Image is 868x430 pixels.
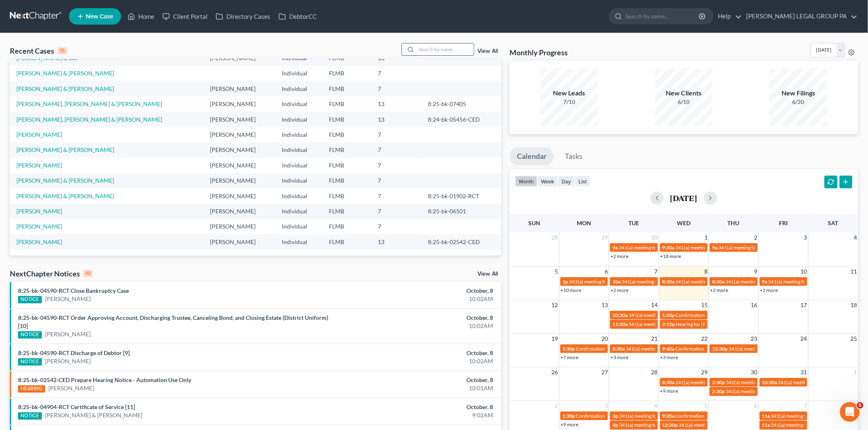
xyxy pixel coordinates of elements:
a: +9 more [561,421,579,428]
a: +9 more [660,388,678,394]
span: 10a [612,278,621,285]
div: October, 8 [340,287,493,295]
a: [PERSON_NAME] [45,330,91,338]
span: Hearing for [PERSON_NAME] [676,321,740,327]
span: 341(a) meeting for [PERSON_NAME] [626,346,705,352]
span: 9:35a [662,413,675,419]
div: New Clients [655,88,713,98]
td: Individual [275,127,322,142]
td: [PERSON_NAME] [204,204,276,219]
span: 2 [754,233,758,242]
td: 13 [372,112,422,127]
a: 8:25-bk-04590-RCT Close Bankruptcy Case [18,287,129,294]
td: Individual [275,234,322,249]
div: 10:02AM [340,295,493,303]
td: Individual [275,96,322,111]
span: 31 [800,367,808,377]
span: 341(a) meeting for [PERSON_NAME] [621,278,701,285]
span: 24 [800,334,808,344]
td: Individual [275,158,322,173]
td: Individual [275,66,322,81]
td: [PERSON_NAME] [204,127,276,142]
span: 14 [651,300,659,310]
input: Search by name... [625,9,700,24]
a: [PERSON_NAME] [16,162,62,169]
h3: Monthly Progress [509,48,568,57]
span: 1:30p [563,346,576,352]
td: [PERSON_NAME] [204,81,276,96]
td: FLMB [322,112,372,127]
td: Individual [275,81,322,96]
span: 6 [604,267,609,276]
span: 29 [601,233,609,242]
span: 23 [750,334,758,344]
span: 341(a) meeting for [PERSON_NAME] [628,312,708,318]
button: week [537,176,558,187]
a: [PERSON_NAME] & Sue [16,54,78,61]
span: 341(a) meeting for [PERSON_NAME] [729,346,808,352]
td: 7 [372,143,422,158]
td: FLMB [322,127,372,142]
td: 13 [372,234,422,249]
td: [PERSON_NAME] [204,173,276,188]
span: 11 [850,267,858,276]
span: 30 [750,367,758,377]
span: Tue [629,220,640,226]
span: 10:30a [762,379,777,385]
button: day [558,176,575,187]
span: 341(a) meeting for [PERSON_NAME] [771,413,850,419]
a: [PERSON_NAME] [16,238,62,245]
span: 341(a) meeting for [PERSON_NAME] [768,278,847,285]
a: [PERSON_NAME] [16,223,62,230]
span: 19 [551,334,559,344]
span: 26 [551,367,559,377]
button: list [575,176,590,187]
td: 8:25-bk-07405 [422,96,501,111]
span: 2:30p [712,388,725,394]
a: [PERSON_NAME] & [PERSON_NAME] [45,411,143,419]
span: Mon [577,220,592,226]
span: 341(a) meeting for [PERSON_NAME] [676,244,755,251]
span: 30 [651,233,659,242]
span: 341(a) meeting for [PERSON_NAME] [679,422,758,428]
a: +18 more [660,253,681,259]
td: 8:25-bk-06501 [422,204,501,219]
span: Confirmation hearing for [PERSON_NAME] [576,346,669,352]
span: 1 [704,233,708,242]
span: 2:15p [662,321,675,327]
td: FLMB [322,173,372,188]
span: 8 [704,267,708,276]
td: [PERSON_NAME] [204,96,276,111]
div: 10:01AM [340,384,493,392]
span: 1:30p [563,413,576,419]
td: 7 [372,188,422,204]
a: 8:25-bk-04590-RCT Order Approving Account, Discharging Trustee, Canceling Bond, and Closing Estat... [18,314,328,329]
span: 8 [853,401,858,411]
td: FLMB [322,158,372,173]
span: 2:30p [712,379,725,385]
div: October, 8 [340,314,493,322]
span: Thu [728,220,740,226]
span: 2 [554,401,559,411]
input: Search by name... [416,43,474,55]
span: 341(a) meeting for [PERSON_NAME] [718,244,797,251]
div: October, 8 [340,349,493,357]
span: 5 [554,267,559,276]
td: 7 [372,81,422,96]
a: +3 more [610,354,628,360]
span: 4 [654,401,659,411]
span: Confirmation Hearing for [PERSON_NAME] & [PERSON_NAME] [676,346,813,352]
a: +2 more [760,287,778,293]
div: New Filings [770,88,827,98]
td: [PERSON_NAME] [204,112,276,127]
a: [PERSON_NAME] [48,384,94,392]
div: 9:02AM [340,411,493,419]
a: +7 more [561,354,579,360]
a: 8:25-bk-04904-RCT Certificate of Service [11] [18,403,135,410]
span: 25 [850,334,858,344]
span: 341(a) meeting for [PERSON_NAME] & [PERSON_NAME] [676,379,798,385]
span: 341(a) meeting for [PERSON_NAME] [619,422,698,428]
span: 341(a) meeting for [PERSON_NAME] [676,278,755,285]
div: 10:02AM [340,322,493,330]
div: 10 [83,270,93,277]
